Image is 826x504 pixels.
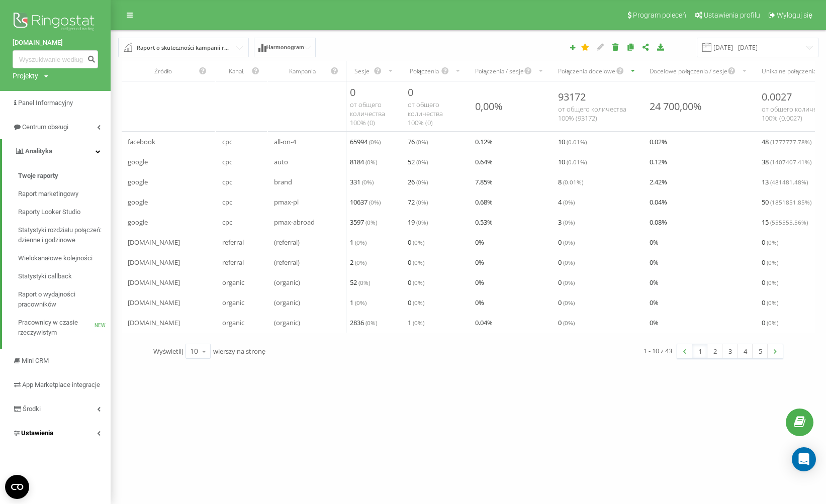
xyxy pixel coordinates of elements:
[563,298,575,307] span: ( 0 %)
[558,276,575,288] span: 0
[128,156,148,168] span: google
[128,216,148,228] span: google
[274,216,315,228] span: pmax-abroad
[274,317,300,329] span: (organic)
[707,344,722,358] a: 2
[274,236,300,248] span: (referral)
[350,276,370,288] span: 52
[413,278,424,286] span: ( 0 %)
[650,236,659,248] span: 0 %
[738,344,753,358] a: 4
[650,196,667,208] span: 0.04 %
[128,136,155,148] span: facebook
[13,71,38,81] div: Projekty
[563,178,583,186] span: ( 0.01 %)
[18,221,111,249] a: Statystyki rozdziału połączeń: dzienne i godzinowe
[563,278,575,286] span: ( 0 %)
[408,196,428,208] span: 72
[644,346,672,356] div: 1 - 10 z 43
[408,256,424,268] span: 0
[475,156,493,168] span: 0.64 %
[128,276,180,288] span: [DOMAIN_NAME]
[350,256,366,268] span: 2
[650,276,659,288] span: 0 %
[13,50,98,68] input: Wyszukiwanie według numeru
[128,236,180,248] span: [DOMAIN_NAME]
[5,475,29,499] button: Open CMP widget
[581,43,590,50] i: Ten raport zostanie załadowany jako pierwszy po otwarciu Analytics. Możesz ustawić dowolny inny r...
[350,67,374,75] div: Sesje
[18,167,111,185] a: Twoje raporty
[18,267,111,285] a: Statystyki callback
[274,256,300,268] span: (referral)
[350,236,366,248] span: 1
[222,317,244,329] span: organic
[222,236,244,248] span: referral
[416,218,428,226] span: ( 0 %)
[475,136,493,148] span: 0.12 %
[408,100,443,127] span: от общего количества 100% ( 0 )
[567,138,587,146] span: ( 0.01 %)
[355,258,366,266] span: ( 0 %)
[350,216,377,228] span: 3597
[274,296,300,309] span: (organic)
[650,67,727,75] div: Docelowe połączenia / sesje
[475,176,493,188] span: 7.85 %
[18,171,58,181] span: Twoje raporty
[222,156,232,168] span: cpc
[650,99,702,113] div: 24 700,00%
[475,276,484,288] span: 0 %
[128,296,180,309] span: [DOMAIN_NAME]
[650,317,659,329] span: 0 %
[416,138,428,146] span: ( 0 %)
[567,158,587,166] span: ( 0.01 %)
[762,136,811,148] span: 48
[408,317,424,329] span: 1
[762,196,811,208] span: 50
[762,256,778,268] span: 0
[23,405,41,413] span: Środki
[18,207,80,217] span: Raporty Looker Studio
[18,189,78,199] span: Raport marketingowy
[657,43,665,50] i: Pobierz raport
[2,139,111,163] a: Analityka
[633,11,686,19] span: Program poleceń
[650,256,659,268] span: 0 %
[408,85,413,99] span: 0
[762,67,816,75] div: Unikalne połączenia
[650,296,659,309] span: 0 %
[122,61,815,333] div: scrollable content
[413,319,424,327] span: ( 0 %)
[777,11,812,19] span: Wyloguj się
[762,216,808,228] span: 15
[416,198,428,206] span: ( 0 %)
[563,238,575,246] span: ( 0 %)
[274,67,330,75] div: Kampania
[18,318,95,338] span: Pracownicy w czasie rzeczywistym
[222,136,232,148] span: cpc
[13,10,98,35] img: Ringostat logo
[222,196,232,208] span: cpc
[128,256,180,268] span: [DOMAIN_NAME]
[18,249,111,267] a: Wielokanałowe kolejności
[770,158,811,166] span: ( 1407407.41 %)
[475,317,493,329] span: 0.04 %
[762,176,808,188] span: 13
[413,258,424,266] span: ( 0 %)
[770,198,811,206] span: ( 1851851.85 %)
[369,198,381,206] span: ( 0 %)
[475,67,524,75] div: Połączenia / sesje
[558,196,575,208] span: 4
[128,317,180,329] span: [DOMAIN_NAME]
[365,218,377,226] span: ( 0 %)
[18,185,111,203] a: Raport marketingowy
[767,319,778,327] span: ( 0 %)
[355,298,366,307] span: ( 0 %)
[558,236,575,248] span: 0
[128,176,148,188] span: google
[416,178,428,186] span: ( 0 %)
[128,67,199,75] div: Źródło
[767,278,778,286] span: ( 0 %)
[558,105,626,123] span: от общего количества 100% ( 93172 )
[274,276,300,288] span: (organic)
